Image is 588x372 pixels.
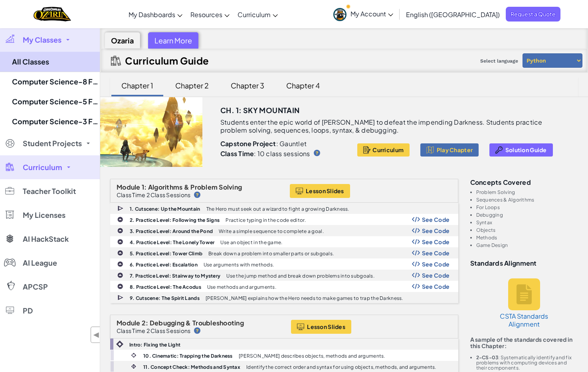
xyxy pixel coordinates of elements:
[110,247,458,258] a: 5. Practice Level: Tower Climb Break down a problem into smaller parts or subgoals. Show Code Log...
[117,294,125,302] img: IconCutscene.svg
[130,217,220,223] b: 2. Practice Level: Following the Signs
[194,327,200,334] img: IconHint.svg
[190,10,222,19] span: Resources
[167,76,217,95] div: Chapter 2
[402,4,504,25] a: English ([GEOGRAPHIC_DATA])
[23,140,82,147] span: Student Projects
[110,350,458,361] a: 10. Cinematic: Trapping the Darkness [PERSON_NAME] describes objects, methods and arguments.
[476,355,578,370] li: : Systematically identify and fix problems with computing devices and their components.
[220,139,276,148] b: Capstone Project
[130,273,220,279] b: 7. Practice Level: Stairway to Mystery
[110,214,458,225] a: 2. Practice Level: Following the Signs Practice typing in the code editor. Show Code Logo See Code
[148,183,242,191] span: Algorithms & Problem Solving
[498,312,550,328] h5: CSTA Standards Alignment
[117,205,125,212] img: IconCutscene.svg
[111,56,121,66] img: IconCurriculumGuide.svg
[34,6,71,22] a: Ozaria by CodeCombat logo
[23,36,61,43] span: My Classes
[207,284,276,290] p: Use methods and arguments.
[142,183,147,191] span: 1:
[130,239,214,245] b: 4. Practice Level: The Lonely Tower
[110,361,458,372] a: 11. Concept Check: Methods and Syntax Identify the correct order and syntax for using objects, me...
[194,192,200,198] img: IconHint.svg
[204,262,274,267] p: Use arguments with methods.
[129,10,175,19] span: My Dashboards
[470,179,578,186] h3: Concepts covered
[422,261,450,267] span: See Code
[110,270,458,281] a: 7. Practice Level: Stairway to Mystery Use the jump method and break down problems into subgoals....
[116,341,123,348] img: IconIntro.svg
[239,353,385,358] p: [PERSON_NAME] describes objects, methods and arguments.
[110,203,458,214] a: 1. Cutscene: Up the Mountain The Hero must seek out a wizard to fight a growing Darkness.
[117,272,123,278] img: IconPracticeLevel.svg
[117,250,123,256] img: IconPracticeLevel.svg
[314,150,320,156] img: IconHint.svg
[117,319,141,327] span: Module
[110,281,458,292] a: 8. Practice Level: The Acodus Use methods and arguments. Show Code Logo See Code
[278,76,328,95] div: Chapter 4
[476,354,499,360] b: 2-CS-03
[130,206,200,212] b: 1. Cutscene: Up the Mountain
[23,188,76,195] span: Teacher Toolkit
[422,227,450,234] span: See Code
[130,352,137,359] img: IconCinematic.svg
[93,329,100,341] span: ◀
[23,259,57,266] span: AI League
[143,353,233,359] b: 10. Cinematic: Trapping the Darkness
[412,261,420,267] img: Show Code Logo
[148,32,198,49] div: Learn More
[234,4,282,25] a: Curriculum
[350,10,393,18] span: My Account
[117,183,141,191] span: Module
[420,143,479,157] button: Play Chapter
[130,262,198,268] b: 6. Practice Level: Escalation
[422,239,450,245] span: See Code
[142,319,148,327] span: 2:
[476,190,578,195] li: Problem Solving
[476,205,578,210] li: For Loops
[220,150,310,158] p: : 10 class sessions
[412,250,420,256] img: Show Code Logo
[372,147,404,153] span: Curriculum
[110,236,458,247] a: 4. Practice Level: The Lonely Tower Use an object in the game. Show Code Logo See Code
[412,284,420,289] img: Show Code Logo
[246,364,436,370] p: Identify the correct order and syntax for using objects, methods, and arguments.
[506,7,560,22] a: Request a Quote
[117,239,123,245] img: IconPracticeLevel.svg
[290,184,350,198] button: Lesson Slides
[226,273,374,278] p: Use the jump method and break down problems into subgoals.
[206,296,403,301] p: [PERSON_NAME] explains how the Hero needs to make games to trap the Darkness.
[220,140,352,148] p: : Gauntlet
[505,147,547,153] span: Solution Guide
[117,327,190,334] p: Class Time 2 Class Sessions
[110,258,458,270] a: 6. Practice Level: Escalation Use arguments with methods. Show Code Logo See Code
[422,272,450,278] span: See Code
[476,220,578,225] li: Syntax
[125,4,186,25] a: My Dashboards
[117,216,123,223] img: IconPracticeLevel.svg
[422,216,450,223] span: See Code
[476,243,578,248] li: Game Design
[186,4,234,25] a: Resources
[117,283,123,290] img: IconPracticeLevel.svg
[489,143,553,157] button: Solution Guide
[476,235,578,240] li: Methods
[130,228,213,234] b: 3. Practice Level: Around the Pond
[113,76,161,95] div: Chapter 1
[208,251,334,256] p: Break down a problem into smaller parts or subgoals.
[219,229,324,234] p: Write a simple sequence to complete a goal.
[476,227,578,233] li: Objects
[130,284,201,290] b: 8. Practice Level: The Acodus
[130,363,137,370] img: IconInteractive.svg
[23,235,69,243] span: AI HackStack
[226,217,306,223] p: Practice typing in the code editor.
[470,260,578,266] h3: Standards Alignment
[110,292,458,303] a: 9. Cutscene: The Spirit Lands [PERSON_NAME] explains how the Hero needs to make games to trap the...
[220,240,282,245] p: Use an object in the game.
[23,164,62,171] span: Curriculum
[422,250,450,256] span: See Code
